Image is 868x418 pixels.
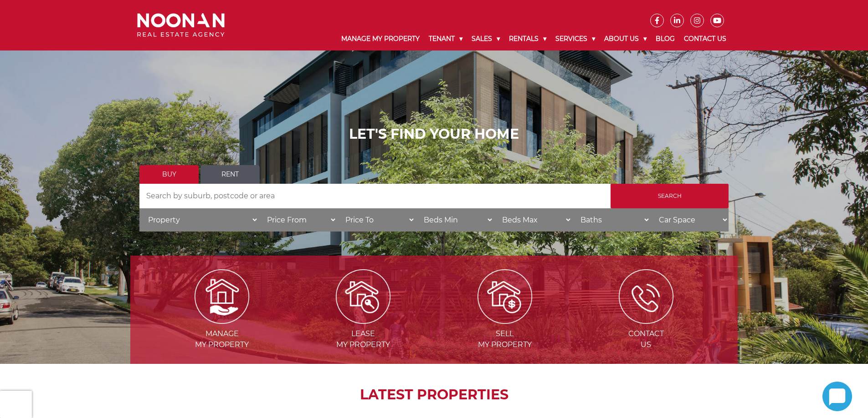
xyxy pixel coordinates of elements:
a: Tenant [424,27,467,50]
a: ContactUs [576,292,716,349]
a: About Us [600,27,651,50]
input: Search by suburb, postcode or area [139,184,611,208]
a: Sales [467,27,504,50]
img: Sell my property [478,269,532,324]
span: Lease my Property [293,328,433,350]
input: Search [611,184,729,208]
img: Noonan Real Estate Agency [137,13,225,37]
a: Rentals [504,27,551,50]
span: Manage my Property [152,328,292,350]
img: ICONS [619,269,673,324]
span: Contact Us [576,328,716,350]
a: Rent [200,165,260,184]
a: Managemy Property [152,292,292,349]
img: Lease my property [336,269,390,324]
a: Leasemy Property [293,292,433,349]
a: Manage My Property [337,27,424,50]
a: Sellmy Property [435,292,575,349]
img: Manage my Property [195,269,249,324]
a: Services [551,27,600,50]
h1: LET'S FIND YOUR HOME [139,126,729,142]
h2: LATEST PROPERTIES [153,387,715,403]
span: Sell my Property [435,328,575,350]
a: Buy [139,165,199,184]
a: Blog [651,27,679,50]
a: Contact Us [679,27,731,50]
